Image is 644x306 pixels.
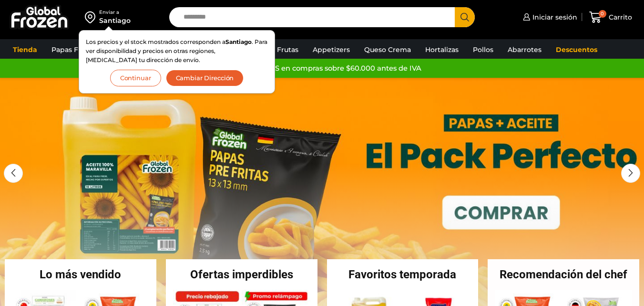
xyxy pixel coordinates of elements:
[621,164,640,183] div: Next slide
[47,41,98,59] a: Papas Fritas
[99,16,131,25] div: Santiago
[420,41,463,59] a: Hortalizas
[327,269,479,280] h2: Favoritos temporada
[4,164,23,183] div: Previous slide
[86,37,268,65] p: Los precios y el stock mostrados corresponden a . Para ver disponibilidad y precios en otras regi...
[85,9,99,25] img: address-field-icon.svg
[587,6,634,29] a: 0 Carrito
[488,269,639,280] h2: Recomendación del chef
[166,269,317,280] h2: Ofertas imperdibles
[503,41,546,59] a: Abarrotes
[455,7,475,27] button: Search button
[225,38,252,45] strong: Santiago
[5,269,156,280] h2: Lo más vendido
[551,41,602,59] a: Descuentos
[606,12,632,22] span: Carrito
[599,10,606,18] span: 0
[166,70,244,86] button: Cambiar Dirección
[99,9,131,16] div: Enviar a
[521,8,577,27] a: Iniciar sesión
[468,41,498,59] a: Pollos
[359,41,416,59] a: Queso Crema
[530,12,577,22] span: Iniciar sesión
[110,70,161,86] button: Continuar
[308,41,355,59] a: Appetizers
[8,41,42,59] a: Tienda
